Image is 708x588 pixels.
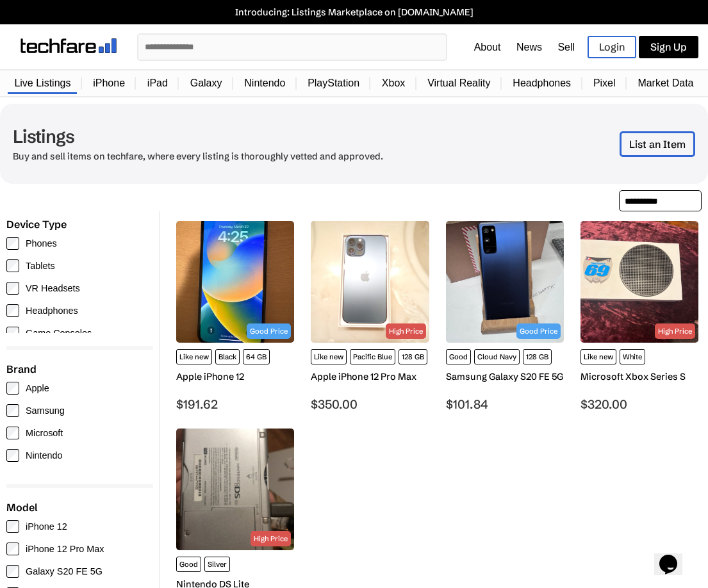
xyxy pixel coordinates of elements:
[311,221,429,343] img: Apple - iPhone 12 Pro Max
[557,42,575,53] a: Sell
[238,71,292,95] a: Nintendo
[639,36,698,58] a: Sign Up
[176,429,294,550] img: Nintendo - DS Lite
[631,71,700,95] a: Market Data
[6,327,147,339] label: Game Consoles
[6,363,153,375] div: Brand
[6,427,19,439] input: Microsoft
[21,38,117,53] img: techfare logo
[301,71,366,95] a: PlayStation
[204,557,230,572] span: Silver
[474,42,501,53] a: About
[176,396,294,412] div: $191.62
[6,449,19,462] input: Nintendo
[176,221,294,343] img: Apple - iPhone 12
[6,520,19,533] input: iPhone 12
[184,71,229,95] a: Galaxy
[580,371,698,382] div: Microsoft Xbox Series S
[13,151,383,162] p: Buy and sell items on techfare, where every listing is thoroughly vetted and approved.
[446,349,471,364] span: Good
[311,371,429,382] div: Apple iPhone 12 Pro Max
[6,404,19,417] input: Samsung
[6,501,153,514] div: Model
[6,259,19,272] input: Tablets
[446,371,564,382] div: Samsung Galaxy S20 FE 5G
[523,349,552,364] span: 128 GB
[6,520,147,533] label: iPhone 12
[6,237,147,250] label: Phones
[13,126,383,147] h1: Listings
[247,323,291,339] div: Good Price
[580,396,698,412] div: $320.00
[620,131,695,157] a: List an Item
[6,282,19,295] input: VR Headsets
[176,371,294,382] div: Apple iPhone 12
[176,349,212,364] span: Like new
[6,237,19,250] input: Phones
[311,396,429,412] div: $350.00
[243,349,270,364] span: 64 GB
[655,323,695,339] div: High Price
[6,427,147,439] label: Microsoft
[6,449,147,462] label: Nintendo
[251,531,291,546] div: High Price
[350,349,395,364] span: Pacific Blue
[375,71,411,95] a: Xbox
[8,71,77,95] a: Live Listings
[446,221,564,343] img: Samsung - Galaxy S20 FE 5G
[587,71,622,95] a: Pixel
[215,349,240,364] span: Black
[399,349,427,364] span: 128 GB
[141,71,174,95] a: iPad
[6,282,147,295] label: VR Headsets
[580,221,698,343] img: Microsoft - Xbox Series S
[386,323,426,339] div: High Price
[6,543,147,555] label: iPhone 12 Pro Max
[6,565,147,578] label: Galaxy S20 FE 5G
[620,349,645,364] span: White
[6,382,19,395] input: Apple
[6,218,153,231] div: Device Type
[421,71,497,95] a: Virtual Reality
[580,349,616,364] span: Like new
[6,565,19,578] input: Galaxy S20 FE 5G
[446,396,564,412] div: $101.84
[6,304,19,317] input: Headphones
[654,537,695,575] iframe: chat widget
[6,327,19,339] input: Game Consoles
[588,36,636,58] a: Login
[6,259,147,272] label: Tablets
[516,323,561,339] div: Good Price
[6,382,147,395] label: Apple
[474,349,520,364] span: Cloud Navy
[6,6,702,18] a: Introducing: Listings Marketplace on [DOMAIN_NAME]
[176,557,201,572] span: Good
[6,404,147,417] label: Samsung
[311,349,347,364] span: Like new
[6,304,147,317] label: Headphones
[516,42,542,53] a: News
[506,71,577,95] a: Headphones
[6,543,19,555] input: iPhone 12 Pro Max
[86,71,131,95] a: iPhone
